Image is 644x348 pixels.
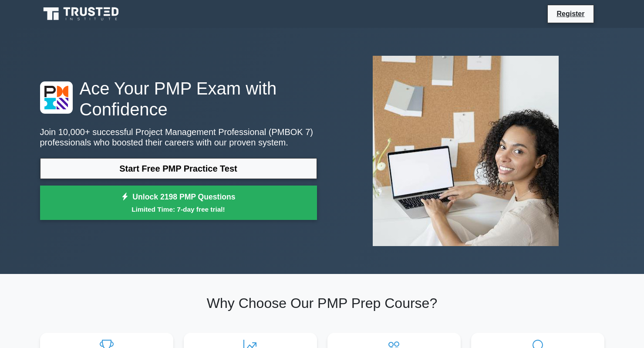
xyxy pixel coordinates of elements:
p: Join 10,000+ successful Project Management Professional (PMBOK 7) professionals who boosted their... [40,127,317,148]
small: Limited Time: 7-day free trial! [51,204,306,214]
a: Start Free PMP Practice Test [40,158,317,179]
a: Unlock 2198 PMP QuestionsLimited Time: 7-day free trial! [40,186,317,220]
h2: Why Choose Our PMP Prep Course? [40,295,604,311]
h1: Ace Your PMP Exam with Confidence [40,78,317,120]
a: Register [551,8,590,19]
